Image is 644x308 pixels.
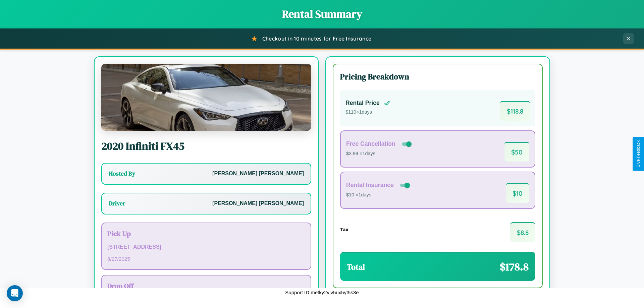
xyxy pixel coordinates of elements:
[636,140,641,168] div: Give Feedback
[109,170,135,178] h3: Hosted By
[101,139,311,153] h2: 2020 Infiniti FX45
[346,149,413,158] p: $3.99 × 1 days
[107,254,305,263] p: 8 / 27 / 2025
[107,281,305,291] h3: Drop Off
[346,140,395,147] h4: Free Cancellation
[346,182,394,189] h4: Rental Insurance
[109,199,125,207] h3: Driver
[107,242,305,252] p: [STREET_ADDRESS]
[212,199,304,208] p: [PERSON_NAME] [PERSON_NAME]
[506,183,529,203] span: $ 10
[500,101,530,121] span: $ 118.8
[101,64,311,131] img: Infiniti FX45
[7,7,637,21] h1: Rental Summary
[7,285,23,301] div: Open Intercom Messenger
[340,71,535,82] h3: Pricing Breakdown
[107,229,305,238] h3: Pick Up
[340,227,348,232] h4: Tax
[504,142,529,162] span: $ 50
[345,100,380,107] h4: Rental Price
[500,259,529,274] span: $ 178.8
[212,169,304,179] p: [PERSON_NAME] [PERSON_NAME]
[347,261,365,272] h3: Total
[262,35,371,42] span: Checkout in 10 minutes for Free Insurance
[285,288,359,297] p: Support ID: metky2vjv5ux5yt5s3e
[345,108,390,117] p: $ 110 × 1 days
[510,222,535,242] span: $ 8.8
[346,191,411,199] p: $10 × 1 days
